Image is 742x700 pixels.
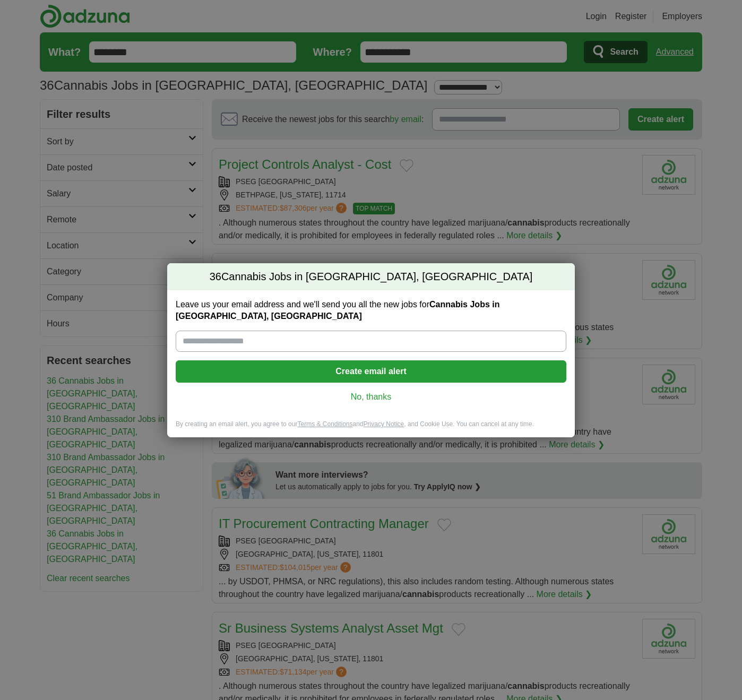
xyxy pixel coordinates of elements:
[176,360,566,383] button: Create email alert
[167,263,575,291] h2: Cannabis Jobs in [GEOGRAPHIC_DATA], [GEOGRAPHIC_DATA]
[297,420,352,428] a: Terms & Conditions
[167,420,575,437] div: By creating an email alert, you agree to our and , and Cookie Use. You can cancel at any time.
[364,420,404,428] a: Privacy Notice
[184,391,558,403] a: No, thanks
[210,270,221,284] span: 36
[176,299,566,322] label: Leave us your email address and we'll send you all the new jobs for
